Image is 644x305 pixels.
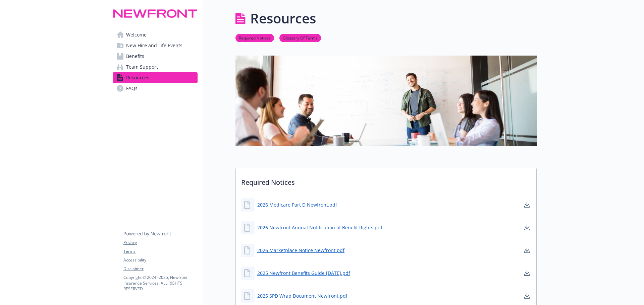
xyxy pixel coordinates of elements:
a: Terms [123,248,197,254]
h1: Resources [250,8,316,28]
img: resources page banner [235,56,537,146]
a: Benefits [113,51,198,62]
a: Glossary Of Terms [279,34,321,41]
span: Resources [126,72,149,83]
a: 2026 Medicare Part D Newfront.pdf [257,201,337,208]
span: Welcome [126,29,147,40]
a: New Hire and Life Events [113,40,198,51]
a: download document [523,292,531,300]
a: 2026 Marketplace Notice Newfront.pdf [257,247,344,254]
a: 2026 Newfront Annual Notification of Benefit Rights.pdf [257,224,382,231]
a: download document [523,201,531,209]
p: Copyright © 2024 - 2025 , Newfront Insurance Services, ALL RIGHTS RESERVED [123,275,197,292]
a: download document [523,246,531,254]
a: 2025 Newfront Benefits Guide [DATE].pdf [257,270,350,277]
a: FAQs [113,83,198,94]
a: 2025 SPD Wrap Document Newfront.pdf [257,292,347,299]
a: Team Support [113,62,198,72]
a: download document [523,224,531,232]
a: Disclaimer [123,266,197,272]
a: Required Notices [235,34,274,41]
a: download document [523,269,531,277]
span: New Hire and Life Events [126,40,182,51]
p: Required Notices [236,168,536,193]
span: Team Support [126,62,158,72]
a: Privacy [123,240,197,246]
span: FAQs [126,83,138,94]
a: Welcome [113,29,198,40]
a: Accessibility [123,257,197,263]
span: Benefits [126,51,144,62]
a: Resources [113,72,198,83]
